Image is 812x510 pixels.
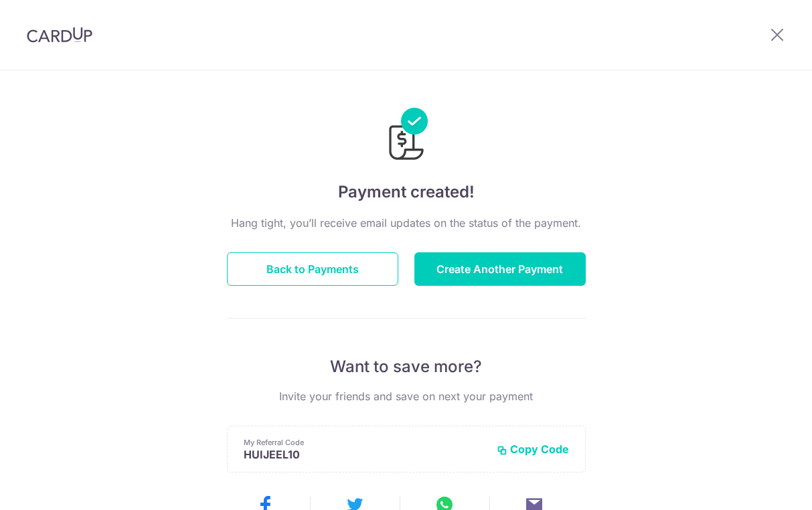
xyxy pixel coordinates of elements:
[244,437,486,448] p: My Referral Code
[497,442,569,456] button: Copy Code
[414,252,586,286] button: Create Another Payment
[227,215,586,231] p: Hang tight, you’ll receive email updates on the status of the payment.
[227,388,586,404] p: Invite your friends and save on next your payment
[227,252,398,286] button: Back to Payments
[27,27,92,43] img: CardUp
[385,108,428,164] img: Payments
[244,448,486,461] p: HUIJEEL10
[227,356,586,377] p: Want to save more?
[227,180,586,204] h4: Payment created!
